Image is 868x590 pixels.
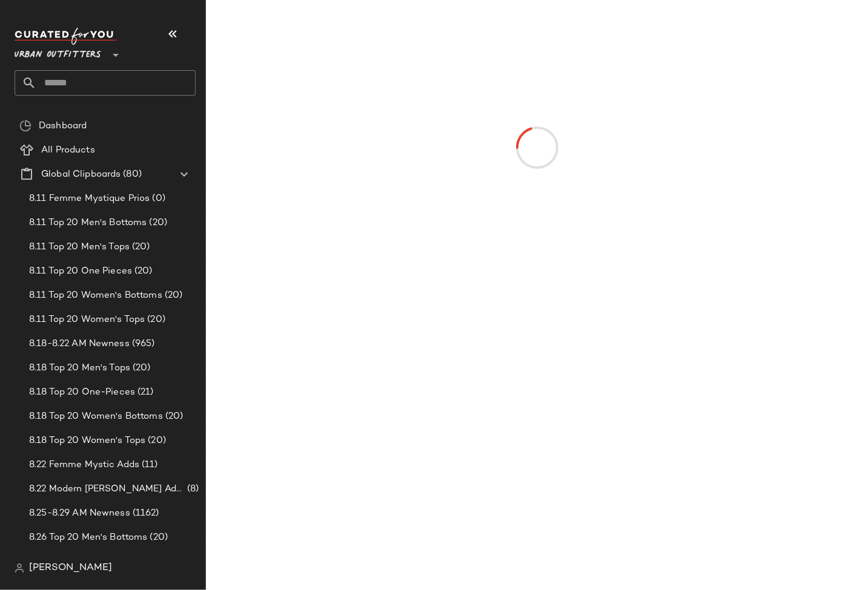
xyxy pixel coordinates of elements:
img: svg%3e [19,120,31,132]
span: 8.18 Top 20 Women's Tops [29,434,145,448]
span: Global Clipboards [41,168,121,182]
span: (965) [130,337,155,351]
span: 8.22 Femme Mystic Adds [29,458,139,472]
span: (20) [132,264,153,278]
span: 8.18 Top 20 One-Pieces [29,385,135,399]
span: 8.11 Femme Mystique Prios [29,192,150,206]
span: (80) [121,168,142,182]
span: 8.26 Top 20 Men's Bottoms [29,531,148,545]
span: 8.18-8.22 AM Newness [29,337,130,351]
span: 8.11 Top 20 Women's Tops [29,313,145,327]
span: 8.11 Top 20 Men's Tops [29,240,130,254]
img: cfy_white_logo.C9jOOHJF.svg [15,28,118,45]
span: 8.18 Top 20 Women's Bottoms [29,410,163,424]
span: (20) [145,434,166,448]
span: 8.26 Top 20 Men's Tops [29,555,130,569]
span: 8.18 Top 20 Men's Tops [29,361,130,375]
span: 8.11 Top 20 Women's Bottoms [29,289,162,303]
span: (20) [130,555,151,569]
span: (20) [130,361,151,375]
img: svg%3e [15,563,24,573]
span: 8.25-8.29 AM Newness [29,506,130,520]
span: (0) [150,192,165,206]
span: (20) [145,313,165,327]
span: (21) [135,385,154,399]
span: (20) [162,289,183,303]
span: 8.11 Top 20 One Pieces [29,264,132,278]
span: (20) [130,240,150,254]
span: (1162) [130,506,159,520]
span: 8.11 Top 20 Men's Bottoms [29,216,147,230]
span: (20) [163,410,184,424]
span: 8.22 Modern [PERSON_NAME] Adds [29,482,185,496]
span: Dashboard [39,119,87,133]
span: All Products [41,143,95,157]
span: (20) [147,216,168,230]
span: (8) [185,482,199,496]
span: Urban Outfitters [15,41,101,63]
span: (11) [139,458,158,472]
span: [PERSON_NAME] [29,561,112,575]
span: (20) [148,531,168,545]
